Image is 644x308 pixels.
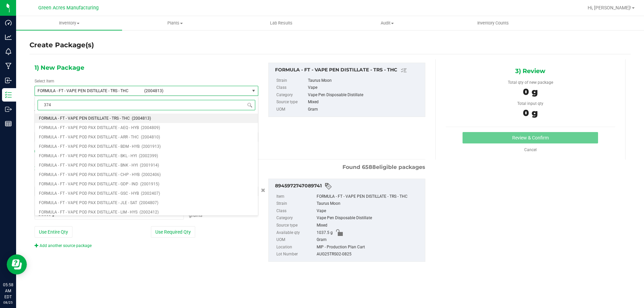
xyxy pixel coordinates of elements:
[342,163,425,171] span: Found eligible packages
[228,16,334,30] a: Lab Results
[508,80,553,85] span: Total qty of new package
[3,282,13,300] p: 05:58 AM EDT
[259,186,267,195] button: Cancel button
[5,77,12,84] inline-svg: Inbound
[317,222,422,229] div: Mixed
[35,78,54,84] label: Select Item
[38,88,140,93] span: FORMULA - FT - VAPE PEN DISTILLATE - TRS - THC
[276,251,315,258] label: Lot Number
[5,19,12,26] inline-svg: Dashboard
[308,77,421,84] div: Taurus Moon
[276,229,315,237] label: Available qty
[317,251,422,258] div: AUG25TRS02-0825
[334,16,440,30] a: Audit
[30,40,94,50] h4: Create Package(s)
[5,106,12,113] inline-svg: Outbound
[151,226,195,238] button: Use Required Qty
[35,226,72,238] button: Use Entire Qty
[275,66,422,74] div: FORMULA - FT - VAPE PEN DISTILLATE - TRS - THC
[276,99,307,106] label: Source type
[276,214,315,222] label: Category
[261,20,302,26] span: Lab Results
[5,48,12,55] inline-svg: Monitoring
[317,207,422,215] div: Vape
[517,101,543,106] span: Total input qty
[35,63,84,73] span: 1) New Package
[440,16,546,30] a: Inventory Counts
[189,212,202,218] span: Grams
[35,243,92,248] a: Add another source package
[5,91,12,98] inline-svg: Inventory
[5,63,12,69] inline-svg: Manufacturing
[317,236,422,244] div: Gram
[276,77,307,84] label: Strain
[276,207,315,215] label: Class
[317,193,422,200] div: FORMULA - FT - VAPE PEN DISTILLATE - TRS - THC
[523,86,538,97] span: 0 g
[275,182,422,190] div: 8945972747089741
[308,91,421,99] div: Vape Pen Disposable Distillate
[276,193,315,200] label: Item
[250,86,258,96] span: select
[317,244,422,251] div: MIP - Production Plan Cart
[588,5,631,10] span: Hi, [PERSON_NAME]!
[317,200,422,207] div: Taurus Moon
[122,16,228,30] a: Plants
[276,84,307,91] label: Class
[308,106,421,113] div: Gram
[523,108,538,118] span: 0 g
[5,34,12,41] inline-svg: Analytics
[7,254,27,274] iframe: Resource center
[276,106,307,113] label: UOM
[3,300,13,305] p: 08/25
[468,20,518,26] span: Inventory Counts
[524,147,537,152] a: Cancel
[144,88,247,93] span: (2004813)
[317,229,333,237] span: 1037.5 g
[276,200,315,207] label: Strain
[276,91,307,99] label: Category
[16,16,122,30] a: Inventory
[122,20,228,26] span: Plants
[276,222,315,229] label: Source type
[463,132,598,143] button: Review & Confirm
[362,164,376,170] span: 6588
[308,84,421,91] div: Vape
[515,66,545,76] span: 3) Review
[308,99,421,106] div: Mixed
[276,244,315,251] label: Location
[16,20,122,26] span: Inventory
[5,120,12,127] inline-svg: Reports
[334,20,440,26] span: Audit
[317,214,422,222] div: Vape Pen Disposable Distillate
[276,236,315,244] label: UOM
[38,5,99,11] span: Green Acres Manufacturing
